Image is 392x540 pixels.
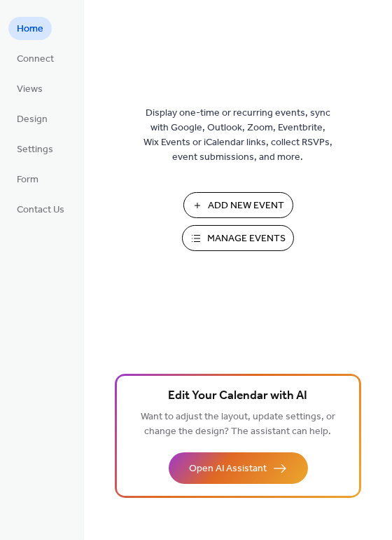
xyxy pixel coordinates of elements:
span: Want to adjust the layout, update settings, or change the design? The assistant can help. [141,408,335,442]
button: Open AI Assistant [169,452,308,484]
a: Views [8,77,51,100]
span: Design [17,113,48,128]
button: Manage Events [182,225,294,251]
span: Connect [17,53,54,67]
span: Contact Us [17,203,64,218]
span: Edit Your Calendar with AI [169,387,308,407]
span: Display one-time or recurring events, sync with Google, Outlook, Zoom, Eventbrite, Wix Events or ... [143,107,332,166]
button: Add New Event [183,192,293,218]
a: Form [8,168,47,191]
a: Home [8,17,52,40]
span: Views [17,83,43,97]
a: Settings [8,137,62,161]
span: Home [17,22,43,37]
a: Contact Us [8,198,73,221]
a: Design [8,107,56,130]
a: Connect [8,47,62,70]
span: Form [17,173,38,188]
span: Open AI Assistant [190,462,267,477]
span: Settings [17,143,53,158]
span: Manage Events [207,232,286,247]
span: Add New Event [209,199,285,214]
